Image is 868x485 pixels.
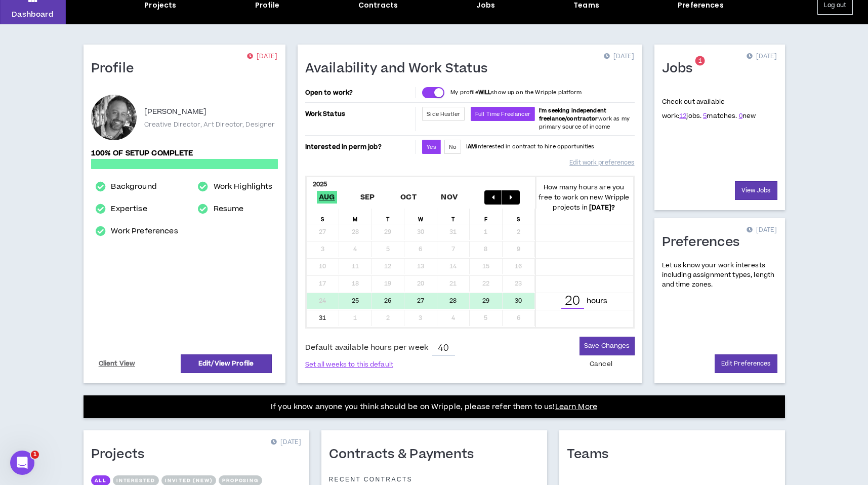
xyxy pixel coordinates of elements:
[305,140,414,154] p: Interested in perm job?
[695,56,705,66] sup: 1
[580,337,634,355] button: Save Changes
[703,111,707,120] a: 5
[535,182,633,213] p: How many hours are you free to work on new Wripple projects in
[567,447,616,463] h1: Teams
[466,143,595,151] p: I interested in contract to hire opportunities
[91,447,152,463] h1: Projects
[698,57,702,65] span: 1
[329,475,413,483] p: Recent Contracts
[31,451,39,459] span: 1
[679,111,686,120] a: 12
[589,203,615,212] b: [DATE] ?
[271,401,597,413] p: If you know anyone you think should be on Wripple, please refer them to us!
[144,120,275,129] p: Creative Director, Art Director, Designer
[111,181,156,193] a: Background
[539,107,630,131] span: work as my primary source of income
[111,203,147,215] a: Expertise
[587,296,608,307] p: hours
[214,181,273,193] a: Work Highlights
[91,95,137,140] div: Matt D.
[12,9,54,20] p: Dashboard
[307,209,340,224] div: S
[339,209,372,224] div: M
[439,191,460,204] span: Nov
[305,107,414,121] p: Work Status
[181,354,272,373] a: Edit/View Profile
[437,209,470,224] div: T
[747,225,777,235] p: [DATE]
[214,203,244,215] a: Resume
[555,401,597,412] a: Learn More
[271,437,301,448] p: [DATE]
[679,111,701,120] span: jobs.
[735,181,777,200] a: View Jobs
[586,355,616,373] button: Cancel
[10,451,34,475] iframe: Intercom live chat
[539,107,606,123] b: I'm seeking independent freelance/contractor
[404,209,437,224] div: W
[450,89,582,97] p: My profile show up on the Wripple platform
[715,354,777,373] a: Edit Preferences
[569,154,634,172] a: Edit work preferences
[470,209,503,224] div: F
[317,191,337,204] span: Aug
[372,209,405,224] div: T
[662,61,700,77] h1: Jobs
[398,191,419,204] span: Oct
[478,89,491,96] strong: WILL
[747,52,777,62] p: [DATE]
[449,143,457,151] span: No
[305,356,393,370] button: Set all weeks to this default
[329,447,482,463] h1: Contracts & Payments
[144,106,207,118] p: [PERSON_NAME]
[703,111,737,120] span: matches.
[111,225,178,237] a: Work Preferences
[305,61,495,77] h1: Availability and Work Status
[662,234,748,251] h1: Preferences
[91,61,142,77] h1: Profile
[305,342,428,353] span: Default available hours per week
[427,110,460,118] span: Side Hustler
[503,209,535,224] div: S
[91,148,278,159] p: 100% of setup complete
[305,89,414,97] p: Open to work?
[358,191,377,204] span: Sep
[97,355,137,373] a: Client View
[662,261,777,290] p: Let us know your work interests including assignment types, length and time zones.
[468,143,476,150] strong: AM
[313,180,327,189] b: 2025
[247,52,277,62] p: [DATE]
[662,97,756,120] p: Check out available work:
[604,52,634,62] p: [DATE]
[739,111,742,120] a: 0
[427,143,436,151] span: Yes
[739,111,756,120] span: new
